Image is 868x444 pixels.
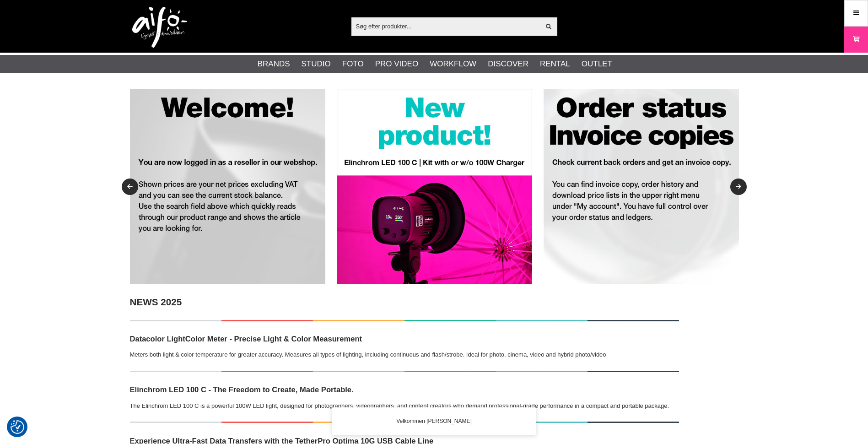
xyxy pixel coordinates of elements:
[302,58,331,70] a: Studio
[540,58,570,70] a: Rental
[130,335,362,343] strong: Datacolor LightColor Meter - Precise Light & Color Measurement
[130,401,679,411] p: The Elinchrom LED 100 C is a powerful 100W LED light, designed for photographers, videographers, ...
[337,89,532,284] img: Annonce:RET008 banner-resel-new-LED100C.jpg
[544,89,739,284] img: Annonce:RET003 banner-resel-account-bgr.jpg
[430,58,476,70] a: Workflow
[488,58,528,70] a: Discover
[11,419,24,435] button: Samtykkepræferencer
[351,19,540,33] input: Søg efter produkter...
[130,422,679,423] img: NEWS!
[342,58,364,70] a: Foto
[132,7,187,48] img: logo.png
[130,371,679,372] img: NEWS!
[130,350,679,360] p: Meters both light & color temperature for greater accuracy. Measures all types of lighting, inclu...
[582,58,612,70] a: Outlet
[11,420,24,434] img: Revisit consent button
[130,296,679,309] h2: NEWS 2025
[122,179,138,195] button: Previous
[130,89,325,284] img: Annonce:RET001 banner-resel-welcome-bgr.jpg
[396,417,472,425] span: Velkommen [PERSON_NAME]
[730,179,747,195] button: Next
[130,320,679,321] img: NEWS!
[258,58,290,70] a: Brands
[375,58,418,70] a: Pro Video
[130,385,354,394] strong: Elinchrom LED 100 C - The Freedom to Create, Made Portable.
